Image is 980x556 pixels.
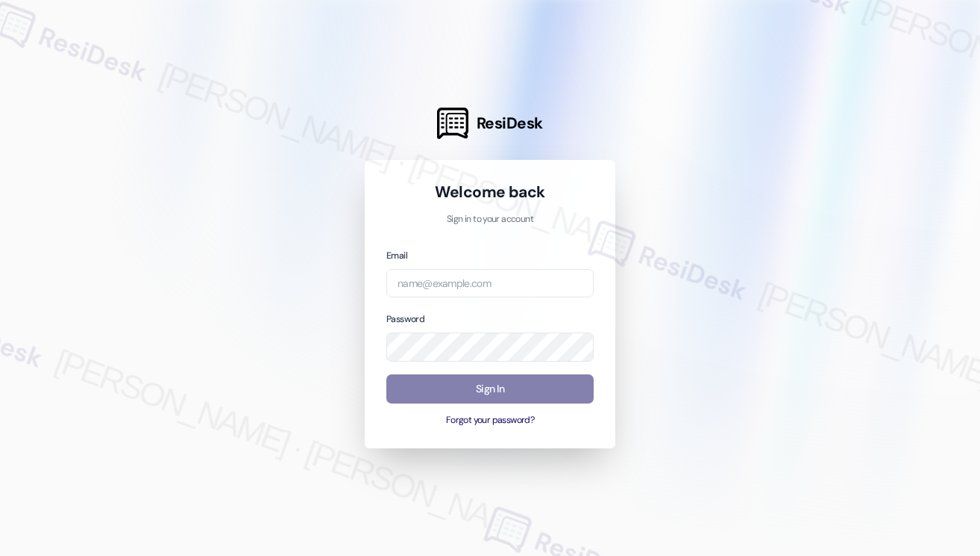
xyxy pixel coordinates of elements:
[386,250,407,262] label: Email
[386,269,594,298] input: name@example.com
[386,213,594,226] p: Sign in to your account
[386,182,594,203] h1: Welcome back
[477,113,543,134] span: ResiDesk
[386,414,594,427] button: Forgot your password?
[386,374,594,404] button: Sign In
[386,313,424,325] label: Password
[437,108,468,139] img: ResiDesk Logo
